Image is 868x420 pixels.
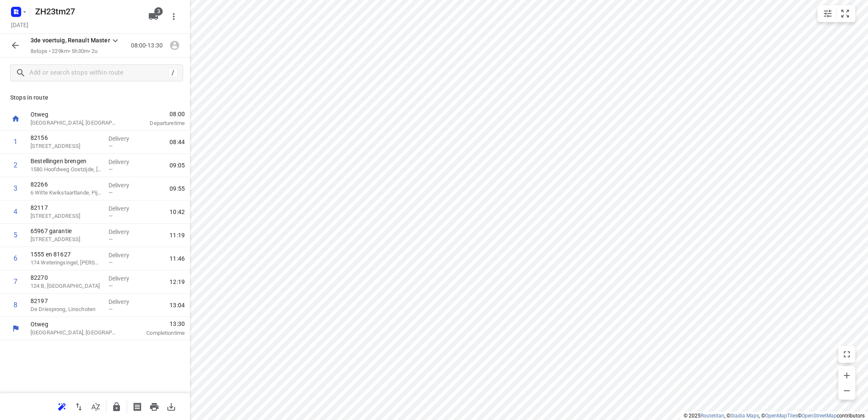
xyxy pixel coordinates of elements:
[818,5,855,22] div: small contained button group
[31,189,102,197] p: 6 Witte Kwikstaartlande, Pijnacker
[8,20,32,30] h5: Project date
[31,134,102,142] p: 82156
[108,251,140,259] p: Delivery
[31,227,102,235] p: 65967 garantie
[170,254,185,263] span: 11:46
[108,259,113,266] span: —
[108,236,113,242] span: —
[31,203,102,212] p: 82117
[129,320,185,328] span: 13:30
[31,142,102,150] p: [STREET_ADDRESS]
[31,259,102,267] p: 174 Weteringsingel, Hendrik-Ido-Ambacht
[168,68,178,78] div: /
[31,110,119,119] p: Otweg
[701,413,724,419] a: Routetitan
[70,402,87,410] span: Reverse route
[129,329,185,337] p: Completion time
[154,7,163,16] span: 3
[108,274,140,283] p: Delivery
[170,278,185,286] span: 12:19
[31,282,102,290] p: 124 B, [GEOGRAPHIC_DATA]
[31,212,102,220] p: [STREET_ADDRESS]
[14,301,17,309] div: 8
[145,8,162,25] button: 3
[14,278,17,286] div: 7
[129,402,146,410] span: Print shipping labels
[31,235,102,244] p: 218 Maashavenweg, Rotterdam
[31,297,102,305] p: 82197
[166,41,183,49] span: Assign driver
[765,413,798,419] a: OpenMapTiles
[131,41,166,50] p: 08:00-13:30
[108,166,113,172] span: —
[108,181,140,189] p: Delivery
[31,250,102,259] p: 1555 en 81627
[108,143,113,149] span: —
[108,306,113,312] span: —
[684,413,865,419] li: © 2025 , © , © © contributors
[170,138,185,146] span: 08:44
[108,213,113,219] span: —
[87,402,104,410] span: Sort by time window
[170,161,185,170] span: 09:05
[108,283,113,289] span: —
[108,228,140,236] p: Delivery
[14,138,17,146] div: 1
[108,204,140,213] p: Delivery
[53,402,70,410] span: Reoptimize route
[31,320,119,328] p: Otweg
[108,158,140,166] p: Delivery
[14,161,17,169] div: 2
[31,273,102,282] p: 82270
[14,208,17,216] div: 4
[31,165,102,174] p: 1580 Hoofdweg Oostzijde, [GEOGRAPHIC_DATA]
[730,413,759,419] a: Stadia Maps
[163,402,180,410] span: Download route
[801,413,837,419] a: OpenStreetMap
[170,208,185,216] span: 10:42
[819,5,836,22] button: Map settings
[31,119,119,127] p: [GEOGRAPHIC_DATA], [GEOGRAPHIC_DATA]
[108,298,140,306] p: Delivery
[108,134,140,143] p: Delivery
[31,180,102,189] p: 82266
[170,184,185,193] span: 09:55
[108,398,125,415] button: Lock route
[14,184,17,192] div: 3
[14,254,17,262] div: 6
[14,231,17,239] div: 5
[31,36,110,45] p: 3de voertuig, Renault Master
[146,402,163,410] span: Print route
[108,189,113,196] span: —
[129,110,185,118] span: 08:00
[837,5,854,22] button: Fit zoom
[129,119,185,128] p: Departure time
[32,5,142,18] h5: Rename
[10,93,180,102] p: Stops in route
[31,47,120,56] p: 8 stops • 229km • 5h30m • 2u
[170,301,185,309] span: 13:04
[31,305,102,314] p: De Driesprong, Linschoten
[31,328,119,337] p: [GEOGRAPHIC_DATA], [GEOGRAPHIC_DATA]
[31,157,102,165] p: Bestellingen brengen
[170,231,185,239] span: 11:19
[29,67,168,80] input: Add or search stops within route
